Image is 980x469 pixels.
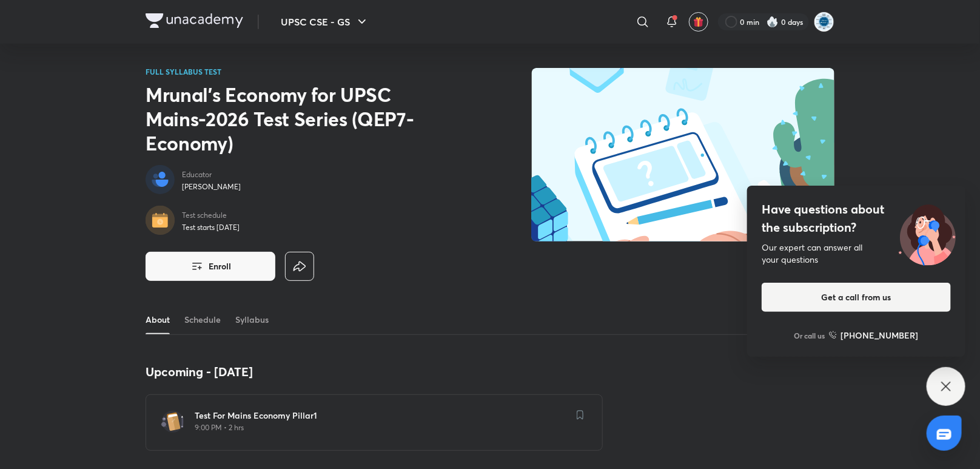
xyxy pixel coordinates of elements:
[146,13,243,31] a: Company Logo
[146,68,456,75] p: FULL SYLLABUS TEST
[146,83,456,155] h2: Mrunal’s Economy for UPSC Mains-2026 Test Series (QEP7-Economy)
[689,12,708,32] button: avatar
[146,13,243,28] img: Company Logo
[814,12,834,32] img: supriya Clinical research
[195,423,568,433] p: 9:00 PM • 2 hrs
[235,305,269,334] a: Syllabus
[841,329,919,342] h6: [PHONE_NUMBER]
[794,330,825,341] p: Or call us
[182,211,240,220] p: Test schedule
[762,283,951,312] button: Get a call from us
[693,16,704,27] img: avatar
[182,223,240,232] p: Test starts [DATE]
[161,410,185,434] img: test
[146,305,170,334] a: About
[767,16,779,28] img: streak
[762,241,951,266] div: Our expert can answer all your questions
[889,200,965,266] img: ttu_illustration_new.svg
[184,305,221,334] a: Schedule
[182,170,241,180] p: Educator
[195,410,568,422] h6: Test For Mains Economy Pillar1
[577,410,584,420] img: save
[274,10,377,34] button: UPSC CSE - GS
[209,260,231,272] span: Enroll
[146,252,275,281] button: Enroll
[146,364,603,380] h4: Upcoming - [DATE]
[829,329,919,342] a: [PHONE_NUMBER]
[182,182,241,192] p: [PERSON_NAME]
[762,200,951,237] h4: Have questions about the subscription?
